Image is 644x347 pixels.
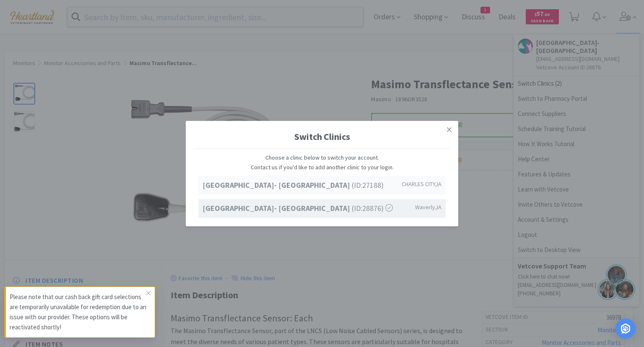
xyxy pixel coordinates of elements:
strong: [GEOGRAPHIC_DATA]- [GEOGRAPHIC_DATA] [203,203,352,213]
h1: Switch Clinics [194,125,450,149]
span: (ID: 27188 ) [203,179,384,192]
span: Waverly , IA [415,202,441,211]
p: Choose a clinic below to switch your account. Contact us if you'd like to add another clinic to y... [198,153,446,172]
div: Open Intercom Messenger [615,318,636,339]
p: Please note that our cash back gift card selections are temporarily unavailable for redemption du... [10,292,146,332]
span: CHARLES CITY , IA [402,179,441,189]
span: (ID: 28876 ) [203,202,393,214]
strong: [GEOGRAPHIC_DATA]- [GEOGRAPHIC_DATA] [203,180,352,190]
